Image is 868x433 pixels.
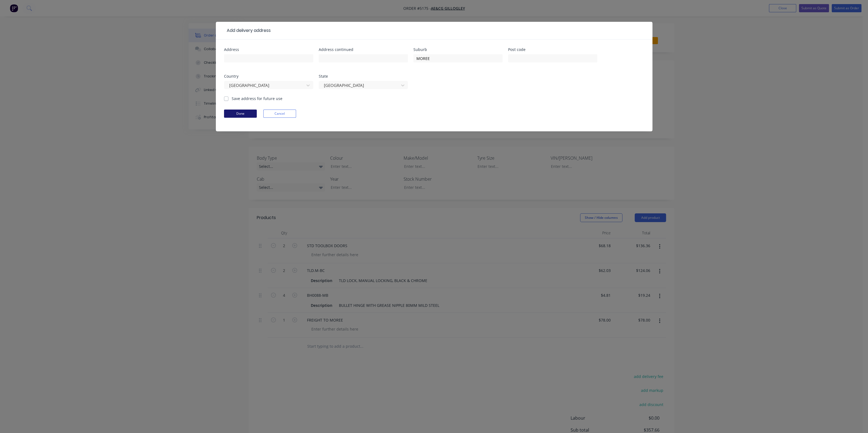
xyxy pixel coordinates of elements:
[232,96,282,101] label: Save address for future use
[413,48,503,52] div: Suburb
[224,48,313,52] div: Address
[224,74,313,78] div: Country
[224,110,257,118] button: Done
[263,110,296,118] button: Cancel
[508,48,597,52] div: Post code
[319,48,408,52] div: Address continued
[224,27,271,34] div: Add delivery address
[319,74,408,78] div: State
